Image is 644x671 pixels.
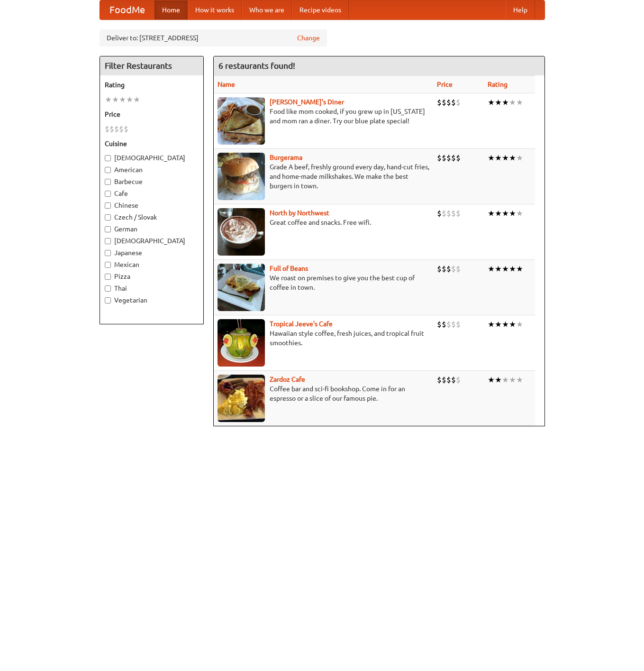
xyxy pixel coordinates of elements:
[105,201,199,210] label: Chinese
[446,264,451,274] li: $
[488,81,508,88] a: Rating
[442,208,446,219] li: $
[451,264,456,274] li: $
[509,153,516,163] li: ★
[446,153,451,163] li: $
[105,272,199,281] label: Pizza
[105,224,199,234] label: German
[188,0,242,19] a: How it works
[218,319,265,367] img: jeeves.jpg
[242,0,292,19] a: Who we are
[516,319,523,330] li: ★
[105,285,111,292] input: Thai
[516,375,523,385] li: ★
[456,153,461,163] li: $
[105,284,199,293] label: Thai
[105,248,199,257] label: Japanese
[516,264,523,274] li: ★
[119,124,124,134] li: $
[218,107,429,126] p: Food like mom cooked, if you grew up in [US_STATE] and mom ran a diner. Try our blue plate special!
[446,319,451,330] li: $
[270,376,305,383] a: Zardoz Cafe
[105,191,111,197] input: Cafe
[105,260,199,269] label: Mexican
[456,319,461,330] li: $
[442,97,446,108] li: $
[105,226,111,232] input: German
[100,29,327,46] div: Deliver to: [STREET_ADDRESS]
[495,153,502,163] li: ★
[456,375,461,385] li: $
[495,264,502,274] li: ★
[105,202,111,209] input: Chinese
[105,110,199,119] h5: Price
[502,208,509,219] li: ★
[218,153,265,200] img: burgerama.jpg
[109,124,114,134] li: $
[105,274,111,280] input: Pizza
[105,212,199,222] label: Czech / Slovak
[446,375,451,385] li: $
[270,320,333,328] a: Tropical Jeeve's Cafe
[516,153,523,163] li: ★
[105,179,111,185] input: Barbecue
[509,264,516,274] li: ★
[502,319,509,330] li: ★
[502,264,509,274] li: ★
[292,0,349,19] a: Recipe videos
[218,61,295,70] ng-pluralize: 6 restaurants found!
[437,319,442,330] li: $
[437,264,442,274] li: $
[502,153,509,163] li: ★
[437,81,453,88] a: Price
[442,153,446,163] li: $
[270,265,308,272] a: Full of Beans
[133,94,140,105] li: ★
[509,375,516,385] li: ★
[495,319,502,330] li: ★
[218,218,429,227] p: Great coffee and snacks. Free wifi.
[446,208,451,219] li: $
[218,329,429,348] p: Hawaiian style coffee, fresh juices, and tropical fruit smoothies.
[495,375,502,385] li: ★
[437,375,442,385] li: $
[442,375,446,385] li: $
[509,97,516,108] li: ★
[442,264,446,274] li: $
[105,177,199,186] label: Barbecue
[456,264,461,274] li: $
[124,124,128,134] li: $
[112,94,119,105] li: ★
[270,209,329,217] a: North by Northwest
[509,319,516,330] li: ★
[105,297,111,303] input: Vegetarian
[218,97,265,145] img: sallys.jpg
[105,262,111,268] input: Mexican
[218,162,429,191] p: Grade A beef, freshly ground every day, hand-cut fries, and home-made milkshakes. We make the bes...
[100,0,154,19] a: FoodMe
[488,97,495,108] li: ★
[105,155,111,161] input: [DEMOGRAPHIC_DATA]
[516,208,523,219] li: ★
[218,208,265,256] img: north.jpg
[488,208,495,219] li: ★
[126,94,133,105] li: ★
[218,375,265,422] img: zardoz.jpg
[437,208,442,219] li: $
[218,384,429,403] p: Coffee bar and sci-fi bookshop. Come in for an espresso or a slice of our famous pie.
[488,319,495,330] li: ★
[488,375,495,385] li: ★
[105,165,199,175] label: American
[270,98,344,106] a: [PERSON_NAME]'s Diner
[105,238,111,244] input: [DEMOGRAPHIC_DATA]
[154,0,188,19] a: Home
[105,153,199,163] label: [DEMOGRAPHIC_DATA]
[456,208,461,219] li: $
[218,81,235,88] a: Name
[446,97,451,108] li: $
[105,167,111,173] input: American
[270,154,302,161] b: Burgerama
